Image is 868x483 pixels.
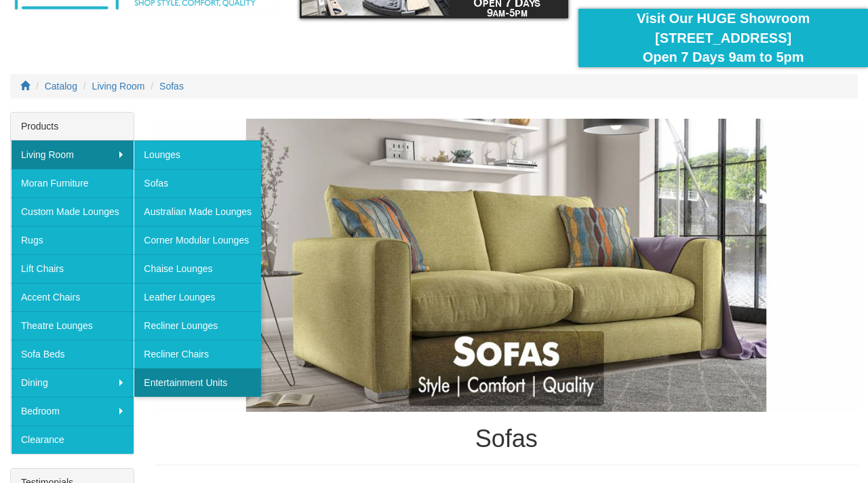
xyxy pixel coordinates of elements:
[45,81,77,92] a: Catalog
[134,169,261,197] a: Sofas
[134,197,261,226] a: Australian Made Lounges
[11,283,134,311] a: Accent Chairs
[11,169,134,197] a: Moran Furniture
[155,119,858,412] img: Sofas
[11,226,134,254] a: Rugs
[92,81,145,92] a: Living Room
[134,283,261,311] a: Leather Lounges
[134,368,261,397] a: Entertainment Units
[134,226,261,254] a: Corner Modular Lounges
[11,368,134,397] a: Dining
[134,340,261,368] a: Recliner Chairs
[11,340,134,368] a: Sofa Beds
[134,140,261,169] a: Lounges
[589,9,858,67] div: Visit Our HUGE Showroom [STREET_ADDRESS] Open 7 Days 9am to 5pm
[11,311,134,340] a: Theatre Lounges
[134,254,261,283] a: Chaise Lounges
[155,425,858,452] h1: Sofas
[11,425,134,454] a: Clearance
[159,81,184,92] a: Sofas
[11,254,134,283] a: Lift Chairs
[11,197,134,226] a: Custom Made Lounges
[11,113,134,140] div: Products
[134,311,261,340] a: Recliner Lounges
[11,140,134,169] a: Living Room
[11,397,134,425] a: Bedroom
